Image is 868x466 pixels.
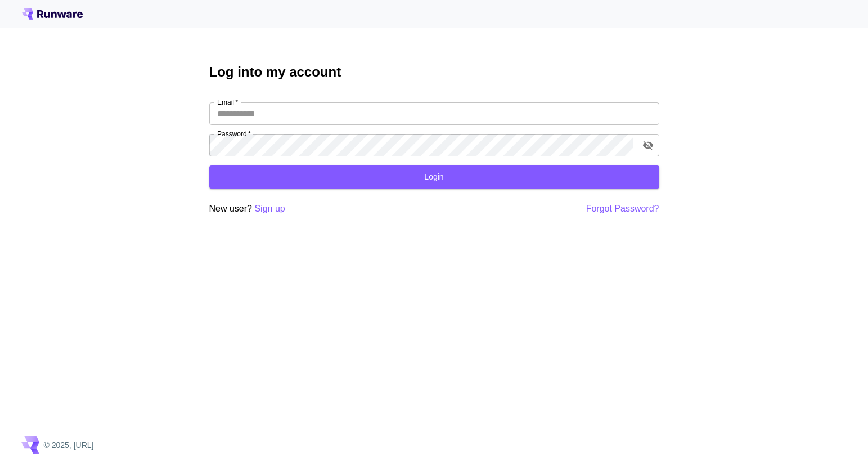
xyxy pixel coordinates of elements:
[217,129,253,138] label: Password
[217,97,239,107] label: Email
[638,135,658,155] button: toggle password visibility
[209,165,659,189] button: Login
[257,202,289,216] button: Sign up
[44,440,98,451] p: © 2025, [URL]
[209,202,289,216] p: New user?
[583,202,659,216] button: Forgot Password?
[209,64,659,80] h3: Log into my account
